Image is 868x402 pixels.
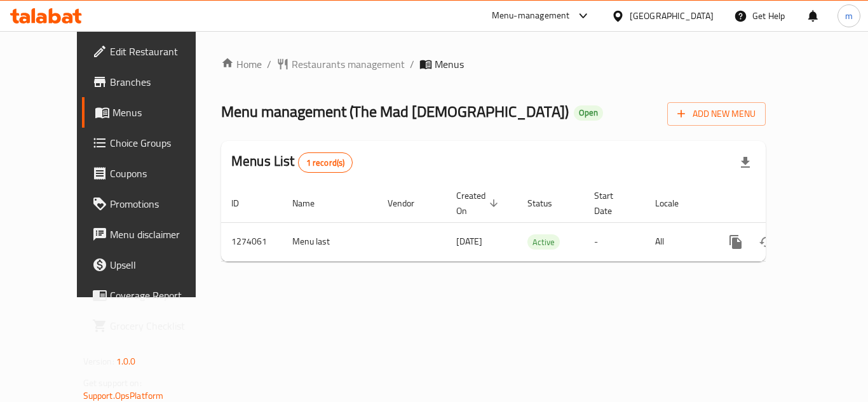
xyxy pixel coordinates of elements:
[298,152,353,173] div: Total records count
[110,74,212,90] span: Branches
[231,152,353,173] h2: Menus List
[845,9,853,23] span: m
[584,222,645,261] td: -
[710,184,853,223] th: Actions
[221,222,282,261] td: 1274061
[677,106,756,122] span: Add New Menu
[82,67,222,97] a: Branches
[527,196,569,211] span: Status
[221,97,569,126] span: Menu management ( The Mad [DEMOGRAPHIC_DATA] )
[492,8,570,23] div: Menu-management
[82,189,222,219] a: Promotions
[82,97,222,128] a: Menus
[82,36,222,67] a: Edit Restaurant
[267,57,271,72] li: /
[527,234,560,250] div: Active
[630,9,714,23] div: [GEOGRAPHIC_DATA]
[527,235,560,250] span: Active
[667,102,766,126] button: Add New Menu
[82,250,222,280] a: Upsell
[721,227,751,257] button: more
[82,280,222,311] a: Coverage Report
[110,227,212,242] span: Menu disclaimer
[655,196,695,211] span: Locale
[594,188,630,218] span: Start Date
[110,44,212,59] span: Edit Restaurant
[82,128,222,158] a: Choice Groups
[110,166,212,181] span: Coupons
[292,196,331,211] span: Name
[110,196,212,211] span: Promotions
[456,233,482,250] span: [DATE]
[645,222,710,261] td: All
[82,311,222,341] a: Grocery Checklist
[435,57,464,72] span: Menus
[116,353,136,370] span: 1.0.0
[221,184,853,262] table: enhanced table
[83,375,142,391] span: Get support on:
[388,196,431,211] span: Vendor
[282,222,377,261] td: Menu last
[410,57,414,72] li: /
[110,257,212,272] span: Upsell
[110,288,212,303] span: Coverage Report
[574,107,603,118] span: Open
[110,318,212,333] span: Grocery Checklist
[82,219,222,250] a: Menu disclaimer
[83,353,114,370] span: Version:
[112,105,212,120] span: Menus
[456,188,502,218] span: Created On
[110,135,212,151] span: Choice Groups
[221,57,262,72] a: Home
[231,196,255,211] span: ID
[299,157,353,169] span: 1 record(s)
[292,57,405,72] span: Restaurants management
[276,57,405,72] a: Restaurants management
[221,57,766,72] nav: breadcrumb
[82,158,222,189] a: Coupons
